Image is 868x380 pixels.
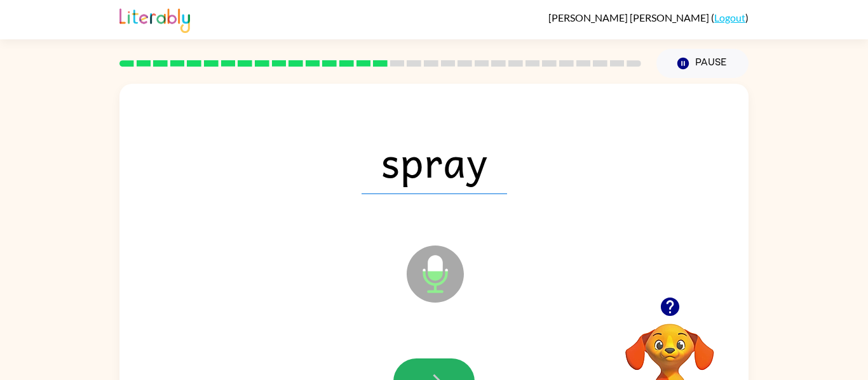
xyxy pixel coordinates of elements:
img: Literably [119,5,190,33]
span: [PERSON_NAME] [PERSON_NAME] [548,11,711,23]
button: Pause [656,49,749,78]
a: Logout [714,11,745,23]
span: spray [362,128,507,194]
div: ( ) [548,11,749,23]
